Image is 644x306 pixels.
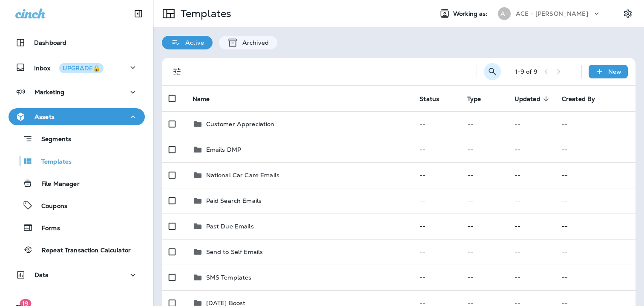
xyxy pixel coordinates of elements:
td: -- [460,137,508,162]
span: Type [467,95,492,103]
span: Type [467,95,481,103]
button: Templates [9,152,145,170]
td: -- [460,111,508,137]
button: Segments [9,130,145,148]
button: Search Templates [484,63,501,80]
button: UPGRADE🔒 [59,63,103,73]
p: Customer Appreciation [206,121,275,127]
p: Data [34,271,49,278]
td: -- [555,214,635,239]
p: SMS Templates [206,274,252,281]
div: UPGRADE🔒 [63,65,100,71]
button: Collapse Sidebar [126,5,150,22]
p: Archived [238,39,269,46]
button: File Manager [9,174,145,192]
p: National Car Care Emails [206,172,279,179]
td: -- [413,188,460,214]
td: -- [413,111,460,137]
span: Updated [515,95,552,103]
button: Filters [169,63,186,80]
td: -- [508,188,555,214]
button: Coupons [9,196,145,214]
p: ACE - [PERSON_NAME] [516,10,588,17]
span: Created By [562,95,606,103]
p: Inbox [34,63,103,72]
td: -- [460,188,508,214]
div: A- [498,7,511,20]
td: -- [555,111,635,137]
td: -- [460,239,508,265]
button: Dashboard [9,34,145,51]
td: -- [508,111,555,137]
td: -- [508,239,555,265]
button: Settings [620,6,635,21]
td: -- [460,214,508,239]
td: -- [555,188,635,214]
span: Status [420,95,450,103]
td: -- [555,265,635,290]
p: Coupons [33,202,67,211]
span: Updated [515,95,540,103]
p: Marketing [34,89,64,95]
button: Marketing [9,84,145,101]
p: Templates [177,7,231,20]
td: -- [460,162,508,188]
td: -- [413,239,460,265]
p: Send to Self Emails [206,248,263,255]
td: -- [555,137,635,162]
td: -- [413,265,460,290]
p: Active [181,39,204,46]
p: Past Due Emails [206,223,254,230]
p: Emails DMP [206,146,241,153]
td: -- [413,214,460,239]
td: -- [555,239,635,265]
span: Name [193,95,210,103]
p: Dashboard [34,39,66,46]
p: Assets [34,113,55,120]
button: Data [9,266,145,283]
p: Repeat Transaction Calculator [33,247,131,255]
span: Status [420,95,439,103]
button: Forms [9,219,145,237]
div: 1 - 9 of 9 [515,68,538,75]
p: New [608,68,621,75]
td: -- [413,137,460,162]
td: -- [555,162,635,188]
p: Segments [33,136,71,144]
p: File Manager [33,180,80,188]
p: Templates [33,158,72,166]
td: -- [460,265,508,290]
td: -- [508,265,555,290]
button: InboxUPGRADE🔒 [9,59,145,76]
td: -- [508,137,555,162]
p: Paid Search Emails [206,197,262,204]
span: Working as: [453,10,489,17]
p: Forms [33,225,60,233]
td: -- [508,214,555,239]
button: Assets [9,108,145,125]
td: -- [413,162,460,188]
span: Created By [562,95,595,103]
span: Name [193,95,221,103]
button: Repeat Transaction Calculator [9,241,145,259]
td: -- [508,162,555,188]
